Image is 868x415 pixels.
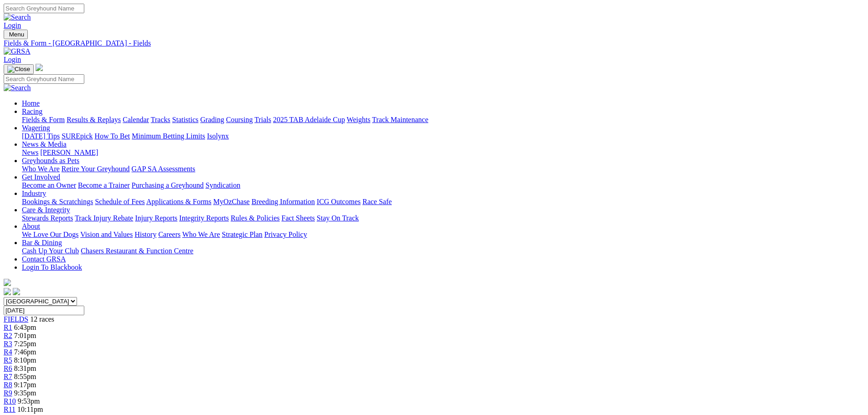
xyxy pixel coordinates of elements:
a: ICG Outcomes [317,198,360,205]
span: 7:46pm [14,348,36,356]
a: Grading [200,116,224,123]
a: Fields & Form [22,116,65,123]
img: logo-grsa-white.png [4,279,11,286]
a: Retire Your Greyhound [62,165,130,173]
a: R11 [4,405,15,413]
img: Close [7,66,30,73]
a: Track Maintenance [372,116,428,123]
a: R7 [4,373,12,380]
input: Search [4,74,84,84]
a: Industry [22,190,46,197]
a: Results & Replays [67,116,121,123]
span: 8:31pm [14,364,36,372]
a: Contact GRSA [22,255,66,263]
img: GRSA [4,47,31,56]
span: 7:01pm [14,332,36,339]
a: Care & Integrity [22,206,70,214]
a: MyOzChase [213,198,250,205]
div: About [22,231,864,239]
a: Stay On Track [317,214,359,222]
a: Syndication [205,181,240,189]
a: Applications & Forms [146,198,211,205]
a: R5 [4,356,12,364]
a: Trials [254,116,271,123]
span: 9:53pm [18,397,40,405]
a: Login To Blackbook [22,263,82,271]
div: Care & Integrity [22,214,864,222]
a: Coursing [226,116,253,123]
a: Greyhounds as Pets [22,157,79,164]
button: Toggle navigation [4,64,34,74]
img: logo-grsa-white.png [36,64,43,71]
a: Get Involved [22,173,60,181]
a: News [22,149,38,156]
a: GAP SA Assessments [132,165,195,173]
a: 2025 TAB Adelaide Cup [273,116,345,123]
img: Search [4,13,31,21]
a: R6 [4,364,12,372]
a: Statistics [172,116,199,123]
div: Greyhounds as Pets [22,165,864,173]
a: Bar & Dining [22,239,62,246]
a: Become a Trainer [78,181,130,189]
a: Track Injury Rebate [75,214,133,222]
a: Login [4,21,21,29]
a: SUREpick [62,132,92,140]
div: Racing [22,116,864,124]
a: R8 [4,381,12,389]
a: Wagering [22,124,50,132]
input: Select date [4,306,84,315]
a: Vision and Values [80,231,133,238]
a: Chasers Restaurant & Function Centre [81,247,193,255]
span: 9:17pm [14,381,36,389]
a: R2 [4,332,12,339]
a: Breeding Information [252,198,315,205]
a: Tracks [151,116,170,123]
a: Rules & Policies [231,214,280,222]
a: FIELDS [4,315,28,323]
a: Who We Are [182,231,220,238]
a: Login [4,56,21,63]
a: Weights [347,116,370,123]
a: Racing [22,108,42,115]
a: Purchasing a Greyhound [132,181,204,189]
a: History [134,231,156,238]
a: We Love Our Dogs [22,231,78,238]
div: News & Media [22,149,864,157]
input: Search [4,4,84,13]
div: Industry [22,198,864,206]
a: Fields & Form - [GEOGRAPHIC_DATA] - Fields [4,39,864,47]
span: 8:10pm [14,356,36,364]
a: Strategic Plan [222,231,262,238]
a: Home [22,99,40,107]
a: News & Media [22,140,67,148]
a: About [22,222,40,230]
a: Bookings & Scratchings [22,198,93,205]
a: R10 [4,397,16,405]
button: Toggle navigation [4,30,28,39]
a: [DATE] Tips [22,132,60,140]
img: twitter.svg [13,288,20,295]
a: Stewards Reports [22,214,73,222]
a: How To Bet [95,132,130,140]
a: R3 [4,340,12,348]
a: R4 [4,348,12,356]
a: Careers [158,231,180,238]
span: 9:35pm [14,389,36,397]
div: Get Involved [22,181,864,190]
a: Cash Up Your Club [22,247,79,255]
span: 12 races [30,315,54,323]
a: R1 [4,323,12,331]
a: [PERSON_NAME] [40,149,98,156]
a: Integrity Reports [179,214,229,222]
